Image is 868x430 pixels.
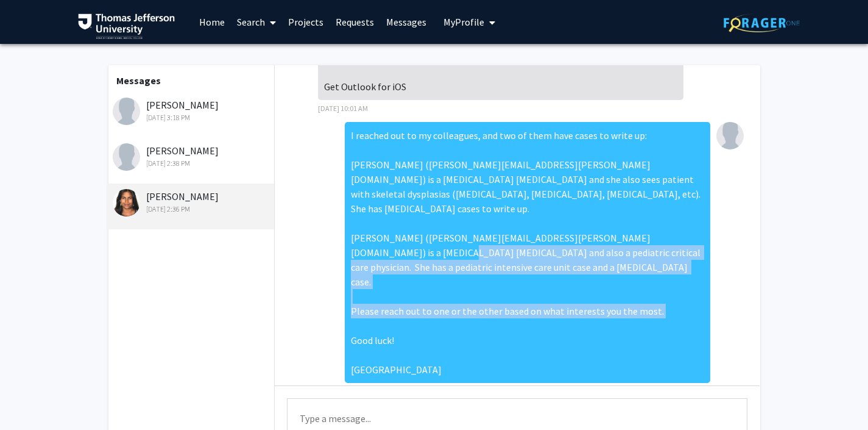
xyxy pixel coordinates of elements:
[443,16,484,28] span: My Profile
[724,13,800,32] img: ForagerOne Logo
[113,158,272,169] div: [DATE] 2:38 PM
[116,74,161,87] b: Messages
[113,204,272,215] div: [DATE] 2:36 PM
[113,143,140,171] img: Nicholas Tomasko
[345,122,710,383] div: I reached out to my colleagues, and two of them have cases to write up: [PERSON_NAME] ([PERSON_NA...
[113,98,272,123] div: [PERSON_NAME]
[113,98,140,125] img: Olivia Sanders
[282,1,330,43] a: Projects
[318,104,368,113] span: [DATE] 10:01 AM
[113,189,140,217] img: Shannon Fernando
[113,112,272,123] div: [DATE] 3:18 PM
[113,143,272,169] div: [PERSON_NAME]
[716,122,744,149] img: Elissa Miller
[193,1,231,43] a: Home
[231,1,282,43] a: Search
[113,189,272,215] div: [PERSON_NAME]
[9,375,52,421] iframe: Chat
[380,1,432,43] a: Messages
[78,13,175,39] img: Thomas Jefferson University Logo
[330,1,380,43] a: Requests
